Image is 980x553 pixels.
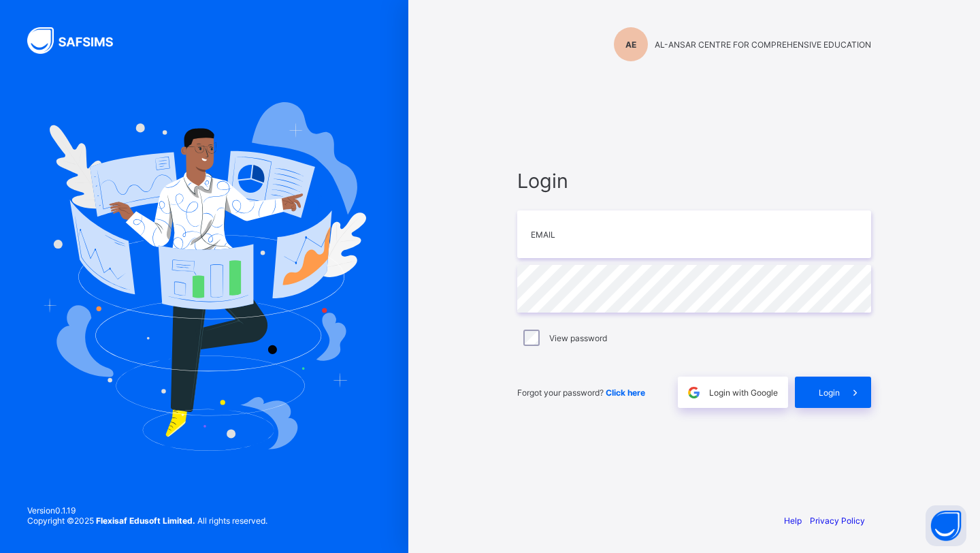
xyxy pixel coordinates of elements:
[42,102,366,451] img: Hero Image
[784,516,802,526] a: Help
[606,388,645,398] a: Click here
[810,516,865,526] a: Privacy Policy
[517,169,871,193] span: Login
[96,516,195,526] strong: Flexisaf Edusoft Limited.
[27,516,267,526] span: Copyright © 2025 All rights reserved.
[819,388,840,398] span: Login
[625,39,636,50] span: AE
[709,388,778,398] span: Login with Google
[686,385,702,400] img: google.396cfc9801f0270233282035f929180a.svg
[27,27,129,54] img: SAFSIMS Logo
[655,39,871,50] span: AL-ANSAR CENTRE FOR COMPREHENSIVE EDUCATION
[926,505,966,546] button: Open asap
[27,505,267,516] span: Version 0.1.19
[517,388,645,398] span: Forgot your password?
[549,333,607,343] label: View password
